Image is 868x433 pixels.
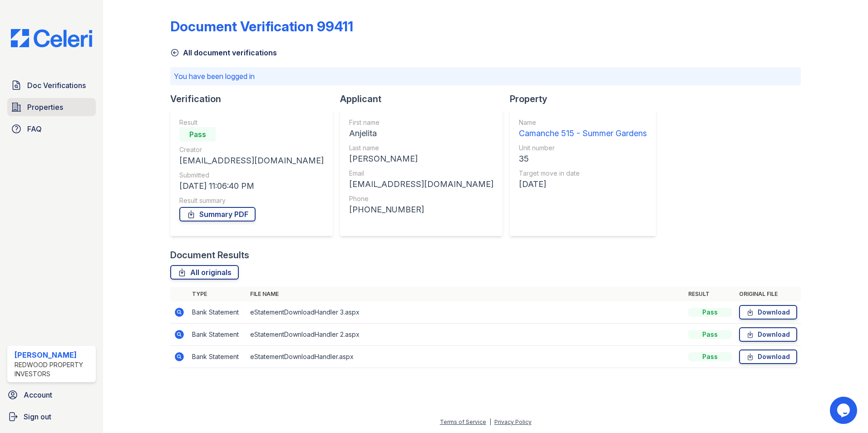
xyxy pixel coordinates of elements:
iframe: chat widget [830,397,859,424]
div: [DATE] 11:06:40 PM [179,180,324,192]
a: Privacy Policy [494,418,532,425]
span: Sign out [24,411,51,422]
td: Bank Statement [188,346,247,368]
div: Creator [179,145,324,154]
div: Pass [179,127,216,142]
div: Pass [688,308,732,317]
div: Result summary [179,196,324,205]
div: [EMAIL_ADDRESS][DOMAIN_NAME] [179,154,324,167]
th: Type [188,287,247,301]
p: You have been logged in [174,71,797,82]
img: CE_Logo_Blue-a8612792a0a2168367f1c8372b55b34899dd931a85d93a1a3d3e32e68fde9ad4.png [4,29,99,47]
div: Pass [688,330,732,339]
div: Applicant [340,93,510,105]
a: All originals [170,265,239,280]
td: eStatementDownloadHandler 2.aspx [247,324,685,346]
div: [PHONE_NUMBER] [349,203,493,216]
div: Verification [170,93,340,105]
td: Bank Statement [188,324,247,346]
div: Camanche 515 - Summer Gardens [519,127,647,140]
td: eStatementDownloadHandler.aspx [247,346,685,368]
div: Result [179,118,324,127]
td: Bank Statement [188,301,247,324]
span: Doc Verifications [27,80,86,91]
a: Download [739,327,797,342]
div: Submitted [179,171,324,180]
th: Result [685,287,735,301]
a: FAQ [7,120,96,138]
a: Sign out [4,408,99,426]
div: Pass [688,352,732,361]
td: eStatementDownloadHandler 3.aspx [247,301,685,324]
a: All document verifications [170,47,277,58]
th: Original file [735,287,801,301]
div: Anjelita [349,127,493,140]
div: Property [510,93,663,105]
div: Last name [349,143,493,153]
div: [PERSON_NAME] [349,153,493,165]
a: Account [4,386,99,404]
a: Download [739,305,797,320]
div: Target move in date [519,169,647,178]
div: 35 [519,153,647,165]
span: FAQ [27,123,42,134]
div: | [489,418,491,425]
a: Properties [7,98,96,116]
a: Download [739,349,797,364]
th: File name [247,287,685,301]
a: Doc Verifications [7,76,96,94]
div: [EMAIL_ADDRESS][DOMAIN_NAME] [349,178,493,191]
div: Document Verification 99411 [170,18,353,34]
a: Summary PDF [179,207,256,221]
a: Name Camanche 515 - Summer Gardens [519,118,647,140]
span: Properties [27,102,63,113]
div: Unit number [519,143,647,153]
div: [DATE] [519,178,647,191]
div: Name [519,118,647,127]
div: Redwood Property Investors [15,360,92,379]
div: Phone [349,194,493,203]
div: First name [349,118,493,127]
div: Document Results [170,249,249,261]
div: [PERSON_NAME] [15,349,92,360]
span: Account [24,389,52,400]
a: Terms of Service [440,418,486,425]
div: Email [349,169,493,178]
